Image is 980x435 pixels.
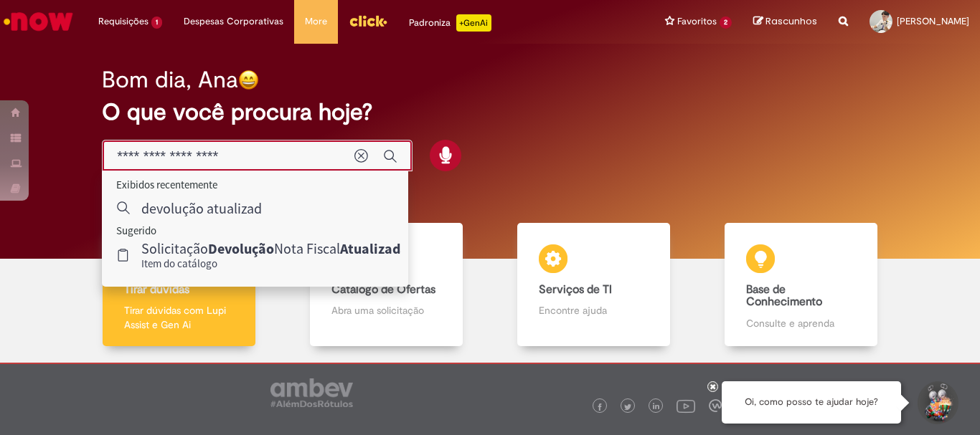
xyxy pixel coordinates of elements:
[124,303,233,332] p: Tirar dúvidas com Lupi Assist e Gen Ai
[539,303,648,317] p: Encontre ajuda
[456,14,491,32] p: +GenAi
[653,403,660,411] img: logo_footer_linkedin.png
[753,15,817,29] a: Rascunhos
[722,381,901,424] div: Oi, como posso te ajudar hoje?
[539,282,612,297] b: Serviços de TI
[124,282,189,297] b: Tirar dúvidas
[331,282,435,297] b: Catálogo de Ofertas
[151,16,162,29] span: 1
[677,14,717,29] span: Favoritos
[490,223,697,347] a: Serviços de TI Encontre ajuda
[102,67,238,92] h2: Bom dia, Ana
[746,282,822,310] b: Base de Conhecimento
[331,303,440,317] p: Abra uma solicitação
[897,15,969,27] span: [PERSON_NAME]
[915,381,958,424] button: Iniciar Conversa de Suporte
[270,378,353,407] img: logo_footer_ambev_rotulo_gray.png
[720,16,732,29] span: 2
[1,7,75,36] img: ServiceNow
[709,399,722,412] img: logo_footer_workplace.png
[624,403,631,411] img: logo_footer_twitter.png
[75,223,283,347] a: Tirar dúvidas Tirar dúvidas com Lupi Assist e Gen Ai
[746,316,855,330] p: Consulte e aprenda
[596,403,603,411] img: logo_footer_facebook.png
[697,223,905,347] a: Base de Conhecimento Consulte e aprenda
[184,14,283,29] span: Despesas Corporativas
[409,14,491,32] div: Padroniza
[305,14,327,29] span: More
[349,10,387,32] img: click_logo_yellow_360x200.png
[765,14,817,28] span: Rascunhos
[98,14,149,29] span: Requisições
[238,70,259,90] img: happy-face.png
[677,396,695,415] img: logo_footer_youtube.png
[102,100,878,125] h2: O que você procura hoje?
